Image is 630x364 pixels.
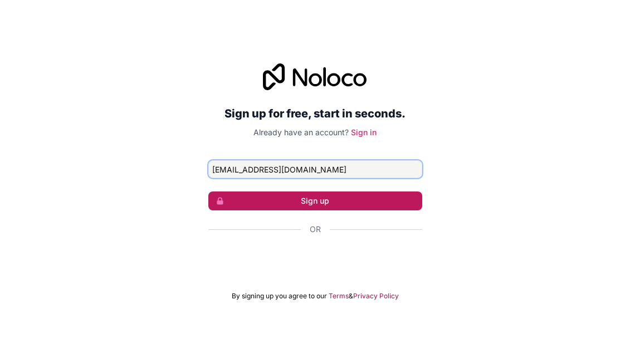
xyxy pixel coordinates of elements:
[329,292,349,301] a: Terms
[349,292,353,301] span: &
[208,247,422,272] div: Sign in with Google. Opens in new tab
[253,127,349,137] span: Already have an account?
[208,191,422,210] button: Sign up
[351,127,377,137] a: Sign in
[353,292,399,301] a: Privacy Policy
[232,292,327,301] span: By signing up you agree to our
[203,247,428,272] iframe: Sign in with Google Button
[208,104,422,124] h2: Sign up for free, start in seconds.
[310,224,321,235] span: Or
[208,160,422,178] input: Email address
